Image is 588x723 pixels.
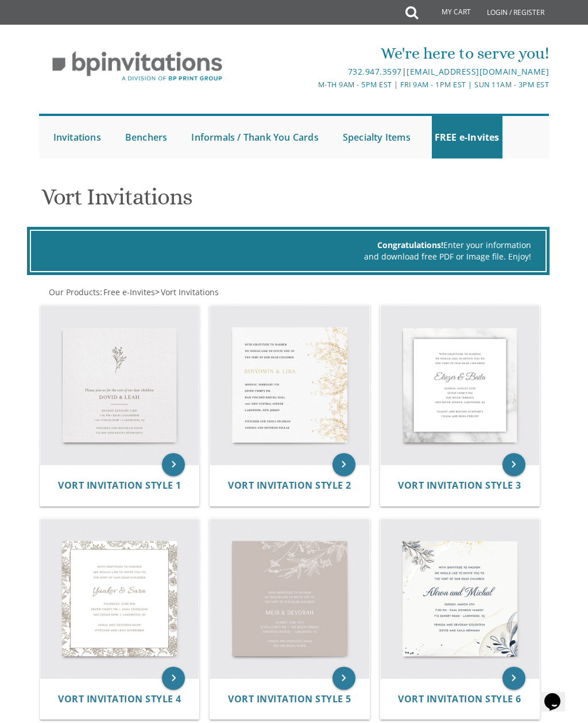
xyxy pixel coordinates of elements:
a: Informals / Thank You Cards [188,116,321,158]
div: M-Th 9am - 5pm EST | Fri 9am - 1pm EST | Sun 11am - 3pm EST [210,79,550,91]
span: Vort Invitations [161,287,219,297]
a: Vort Invitations [160,287,219,297]
span: Vort Invitation Style 3 [398,479,521,492]
div: : [39,287,550,298]
div: We're here to serve you! [210,42,550,65]
div: | [210,65,550,79]
a: Our Products [48,287,100,297]
span: > [155,287,219,297]
a: Benchers [122,116,171,158]
img: BP Invitation Loft [39,42,236,90]
a: Vort Invitation Style 6 [398,694,521,705]
h1: Vort Invitations [41,184,547,218]
a: keyboard_arrow_right [332,453,355,476]
a: keyboard_arrow_right [162,667,185,690]
span: Free e-Invites [103,287,155,297]
a: keyboard_arrow_right [502,667,525,690]
iframe: chat widget [540,677,577,712]
a: 732.947.3597 [348,66,402,77]
img: Vort Invitation Style 1 [40,306,199,464]
a: [EMAIL_ADDRESS][DOMAIN_NAME] [407,66,549,77]
div: and download free PDF or Image file. Enjoy! [45,251,531,262]
a: My Cart [417,1,479,24]
span: Vort Invitation Style 6 [398,693,521,705]
img: Vort Invitation Style 5 [210,519,369,678]
a: Vort Invitation Style 1 [58,480,181,491]
span: Vort Invitation Style 5 [228,693,351,705]
a: Vort Invitation Style 3 [398,480,521,491]
a: Free e-Invites [102,287,155,297]
div: Enter your information [45,239,531,251]
img: Vort Invitation Style 4 [40,519,199,678]
a: keyboard_arrow_right [162,453,185,476]
span: Vort Invitation Style 2 [228,479,351,492]
img: Vort Invitation Style 2 [210,306,369,464]
a: Vort Invitation Style 5 [228,694,351,705]
a: keyboard_arrow_right [332,667,355,690]
a: FREE e-Invites [432,116,502,158]
img: Vort Invitation Style 6 [381,519,539,678]
a: keyboard_arrow_right [502,453,525,476]
a: Specialty Items [340,116,413,158]
a: Vort Invitation Style 4 [58,694,181,705]
span: Congratulations! [377,239,443,250]
a: Vort Invitation Style 2 [228,480,351,491]
span: Vort Invitation Style 4 [58,693,181,705]
img: Vort Invitation Style 3 [381,306,539,464]
a: Invitations [51,116,104,158]
span: Vort Invitation Style 1 [58,479,181,492]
